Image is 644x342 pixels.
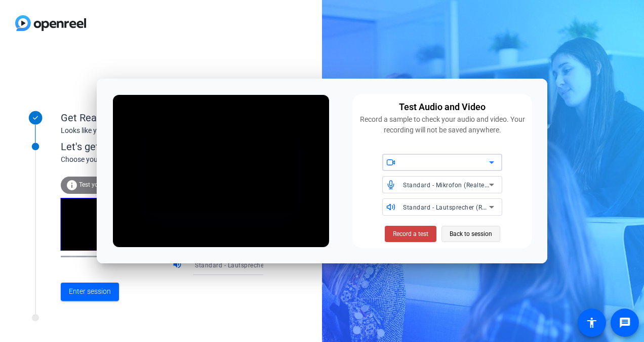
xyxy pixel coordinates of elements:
button: Back to session [441,226,500,242]
span: Standard - Lautsprecher (Realtek(R) Audio) [195,261,321,269]
div: Choose your settings [61,154,284,165]
span: Record a test [393,229,428,238]
span: Enter session [69,286,111,297]
mat-icon: accessibility [586,317,598,329]
div: Get Ready! [61,110,263,125]
mat-icon: message [619,317,631,329]
div: Let's get connected. [61,139,284,154]
span: Standard - Mikrofon (Realtek(R) Audio) [403,181,517,189]
span: Standard - Lautsprecher (Realtek(R) Audio) [403,203,530,211]
mat-icon: volume_up [172,259,184,271]
div: Test Audio and Video [399,100,486,114]
span: Test your audio and video [79,181,149,188]
div: Record a sample to check your audio and video. Your recording will not be saved anywhere. [358,114,526,135]
mat-icon: info [66,179,78,191]
button: Record a test [385,226,436,242]
span: Back to session [450,224,492,244]
div: Looks like you've been invited to join [61,125,263,136]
